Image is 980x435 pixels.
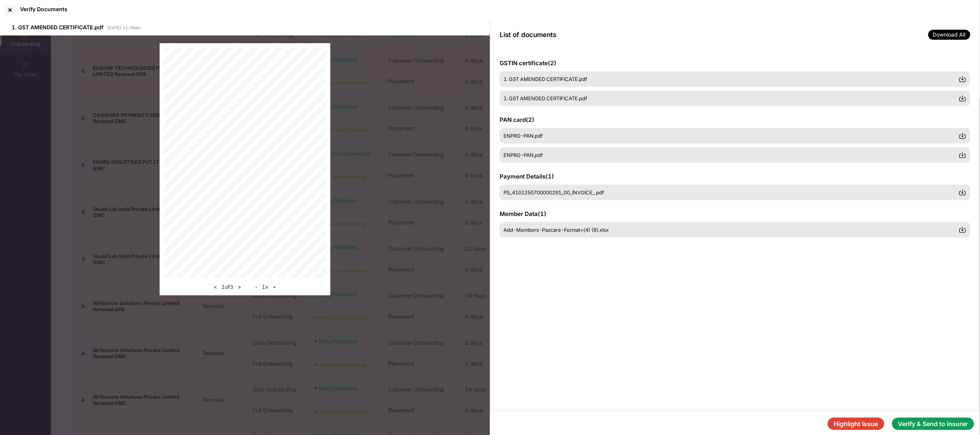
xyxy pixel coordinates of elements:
[212,282,220,292] button: <
[236,282,244,292] button: >
[500,31,556,39] span: List of documents
[500,210,546,217] span: Member Data ( 1 )
[928,30,970,40] span: Download All
[503,152,543,158] span: ENPRO-PAN.pdf
[959,132,967,140] img: svg+xml;base64,PHN2ZyBpZD0iRG93bmxvYWQtMzJ4MzIiIHhtbG5zPSJodHRwOi8vd3d3LnczLm9yZy8yMDAwL3N2ZyIgd2...
[959,189,967,196] img: svg+xml;base64,PHN2ZyBpZD0iRG93bmxvYWQtMzJ4MzIiIHhtbG5zPSJodHRwOi8vd3d3LnczLm9yZy8yMDAwL3N2ZyIgd2...
[500,173,554,180] span: Payment Details ( 1 )
[959,226,967,234] img: svg+xml;base64,PHN2ZyBpZD0iRG93bmxvYWQtMzJ4MzIiIHhtbG5zPSJodHRwOi8vd3d3LnczLm9yZy8yMDAwL3N2ZyIgd2...
[12,24,103,30] span: 1. GST AMENDED CERTIFICATE.pdf
[828,418,884,430] button: Highlight Issue
[503,227,609,233] span: Add-Members-Pazcare-Format+(4) (8).xlsx
[503,133,543,139] span: ENPRO-PAN.pdf
[959,151,967,159] img: svg+xml;base64,PHN2ZyBpZD0iRG93bmxvYWQtMzJ4MzIiIHhtbG5zPSJodHRwOi8vd3d3LnczLm9yZy8yMDAwL3N2ZyIgd2...
[253,282,279,292] div: 1 x
[271,282,279,292] button: +
[212,282,244,292] div: 1 of 3
[107,25,141,30] span: [DATE] 11:36am
[892,418,974,430] button: Verify & Send to insurer
[20,6,67,12] div: Verify Documents
[959,94,967,102] img: svg+xml;base64,PHN2ZyBpZD0iRG93bmxvYWQtMzJ4MzIiIHhtbG5zPSJodHRwOi8vd3d3LnczLm9yZy8yMDAwL3N2ZyIgd2...
[253,282,260,292] button: -
[500,116,534,123] span: PAN card ( 2 )
[503,76,587,82] span: 1. GST AMENDED CERTIFICATE.pdf
[503,95,587,101] span: 1. GST AMENDED CERTIFICATE.pdf
[503,189,604,196] span: PS_4101250700000291_00_INVOICE_.pdf
[959,75,967,83] img: svg+xml;base64,PHN2ZyBpZD0iRG93bmxvYWQtMzJ4MzIiIHhtbG5zPSJodHRwOi8vd3d3LnczLm9yZy8yMDAwL3N2ZyIgd2...
[500,59,556,67] span: GSTIN certificate ( 2 )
